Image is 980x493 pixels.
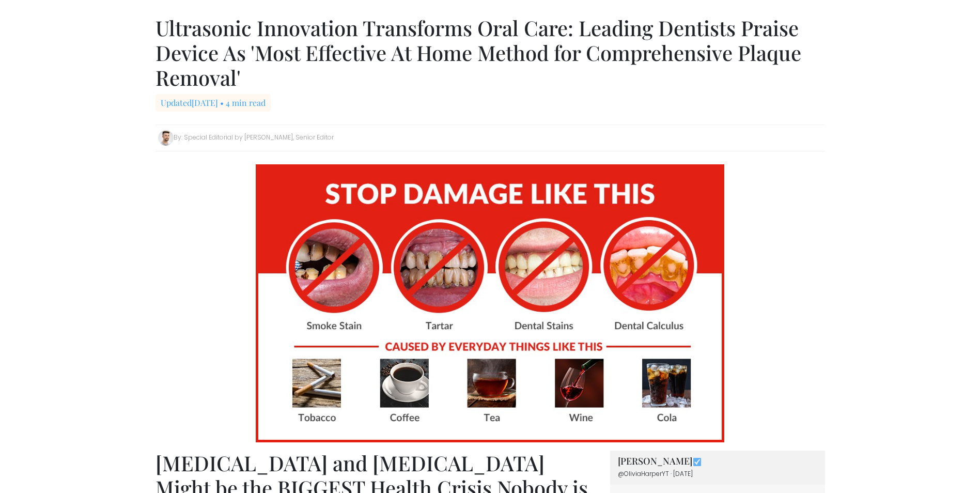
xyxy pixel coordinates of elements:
[618,456,817,467] h3: [PERSON_NAME]
[155,14,801,91] b: Ultrasonic Innovation Transforms Oral Care: Leading Dentists Praise Device As 'Most Effective At ...
[692,457,702,467] img: Image
[158,130,174,146] img: Image
[155,94,271,112] span: Updated [DATE] • 4 min read
[256,164,724,442] img: producta1.jpg
[155,125,825,151] div: By: Special Editorial by [PERSON_NAME], Senior Editor
[618,469,693,478] span: @OliviaHarperYT · [DATE]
